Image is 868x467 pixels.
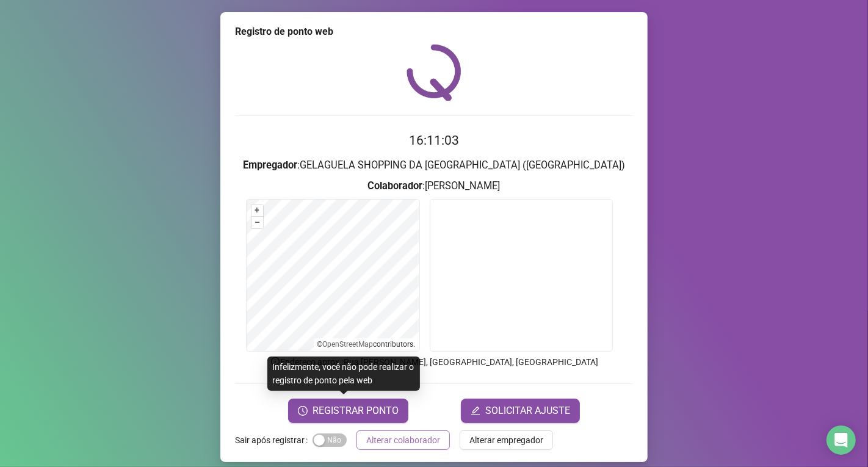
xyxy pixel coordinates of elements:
[235,355,633,369] p: Endereço aprox. : Rua [PERSON_NAME], [GEOGRAPHIC_DATA], [GEOGRAPHIC_DATA]
[251,217,263,228] button: –
[288,399,408,423] button: REGISTRAR PONTO
[243,159,297,171] strong: Empregador
[235,24,633,39] div: Registro de ponto web
[313,404,399,418] span: REGISTRAR PONTO
[298,406,308,416] span: clock-circle
[485,404,570,418] span: SOLICITAR AJUSTE
[460,430,553,450] button: Alterar empregador
[356,430,450,450] button: Alterar colaborador
[461,399,580,423] button: editSOLICITAR AJUSTE
[235,157,633,173] h3: : GELAGUELA SHOPPING DA [GEOGRAPHIC_DATA] ([GEOGRAPHIC_DATA])
[235,178,633,194] h3: : [PERSON_NAME]
[323,340,374,349] a: OpenStreetMap
[366,433,440,447] span: Alterar colaborador
[317,340,416,349] li: © contributors.
[407,44,461,101] img: QRPoint
[251,205,263,216] button: +
[471,406,480,416] span: edit
[368,180,423,192] strong: Colaborador
[235,430,313,450] label: Sair após registrar
[826,425,856,455] div: Open Intercom Messenger
[469,433,543,447] span: Alterar empregador
[267,357,420,391] div: Infelizmente, você não pode realizar o registro de ponto pela web
[409,133,459,148] time: 16:11:03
